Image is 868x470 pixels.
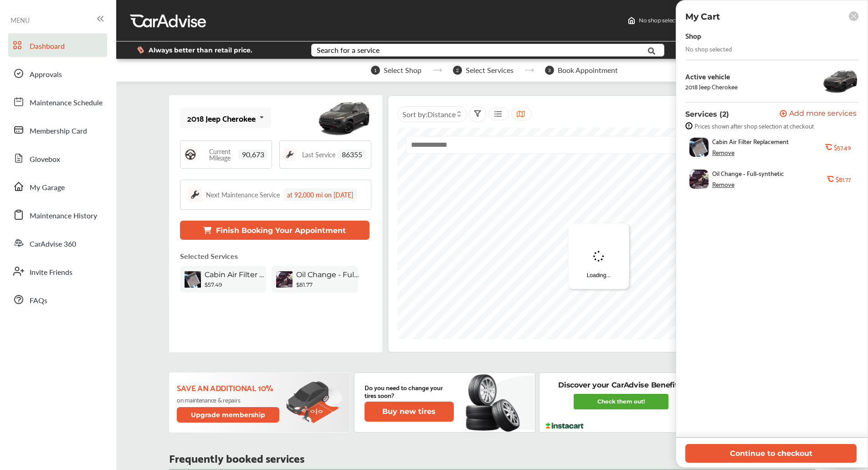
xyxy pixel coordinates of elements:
span: Cabin Air Filter Replacement [205,270,268,279]
span: Current Mileage [201,148,238,161]
p: Selected Services [180,251,238,261]
span: Prices shown after shop selection at checkout [694,122,814,129]
button: Buy new tires [365,402,454,422]
span: Last Service [302,151,335,158]
span: Add more services [789,110,857,119]
img: oil-change-thumb.jpg [689,170,709,189]
img: cabin-air-filter-replacement-thumb.jpg [689,138,709,157]
span: Dashboard [30,41,65,52]
a: Check them out! [574,394,668,409]
a: Membership Card [8,118,107,142]
span: Select Services [466,66,514,74]
span: Approvals [30,69,62,81]
span: MENU [10,16,30,24]
p: Services (2) [685,110,729,119]
img: stepper-arrow.e24c07c6.svg [432,68,442,72]
span: Glovebox [30,154,60,165]
b: $81.77 [296,281,313,288]
b: $81.77 [836,176,850,183]
span: 1 [371,66,380,75]
span: 3 [545,66,554,75]
p: Discover your CarAdvise Benefits! [558,380,683,390]
div: 2018 Jeep Cherokee [685,83,738,90]
img: oil-change-thumb.jpg [276,271,293,288]
a: Add more services [780,110,858,119]
img: maintenance_logo [188,187,202,202]
a: FAQs [8,288,107,311]
span: Book Appointment [558,66,618,74]
button: Continue to checkout [685,444,857,463]
img: instacart-logo.217963cc.svg [544,423,585,429]
div: Remove [712,149,734,156]
div: Loading... [569,223,629,289]
img: update-membership.81812027.svg [286,381,343,424]
canvas: Map [397,128,810,339]
span: My Garage [30,182,65,194]
a: Maintenance History [8,203,107,227]
img: info-strock.ef5ea3fe.svg [685,122,693,129]
span: Select Shop [384,66,421,74]
span: Invite Friends [30,267,72,279]
span: FAQs [30,295,47,307]
img: dollor_label_vector.a70140d1.svg [137,46,144,54]
span: Sort by : [402,109,456,119]
span: Maintenance History [30,210,97,222]
span: Cabin Air Filter Replacement [712,138,789,145]
a: Buy new tires [365,402,456,422]
div: No shop selected [685,45,732,52]
p: Save an additional 10% [177,382,281,393]
img: 12253_st0640_046.jpg [822,67,858,95]
img: maintenance_logo [283,148,296,161]
button: Add more services [780,110,857,119]
a: My Garage [8,175,107,198]
a: Approvals [8,62,107,85]
p: Frequently booked services [169,453,304,462]
img: header-home-logo.8d720a4f.svg [628,17,635,24]
span: 2 [453,66,462,75]
div: Active vehicle [685,72,738,80]
div: 2018 Jeep Cherokee [187,114,256,123]
a: Dashboard [8,33,107,57]
span: Oil Change - Full-synthetic [712,170,784,177]
a: Glovebox [8,146,107,170]
p: on maintenance & repairs [177,396,281,403]
button: Finish Booking Your Appointment [180,221,370,240]
button: Upgrade membership [177,407,280,423]
img: stepper-arrow.e24c07c6.svg [524,68,534,72]
img: cabin-air-filter-replacement-thumb.jpg [185,271,201,288]
b: $57.49 [205,281,222,288]
div: at 92,000 mi on [DATE] [283,188,357,201]
div: Next Maintenance Service [206,190,280,199]
span: CarAdvise 360 [30,238,76,250]
p: Do you need to change your tires soon? [365,383,454,399]
span: Maintenance Schedule [30,97,103,109]
p: My Cart [685,11,720,22]
img: mobile_12253_st0640_046.jpg [317,98,371,139]
div: Shop [685,29,701,41]
div: Remove [712,181,734,188]
span: 90,673 [238,150,268,160]
a: Maintenance Schedule [8,90,107,114]
img: steering_logo [184,148,197,161]
span: 86355 [338,150,366,160]
span: Oil Change - Full-synthetic [296,270,360,279]
div: Search for a service [317,46,380,54]
span: No shop selected [639,17,684,24]
b: $57.49 [834,144,850,151]
a: Invite Friends [8,259,107,283]
span: Distance [427,109,456,119]
a: CarAdvise 360 [8,231,107,255]
span: Membership Card [30,125,87,137]
img: new-tire.a0c7fe23.svg [465,370,525,435]
span: Always better than retail price. [149,47,252,53]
